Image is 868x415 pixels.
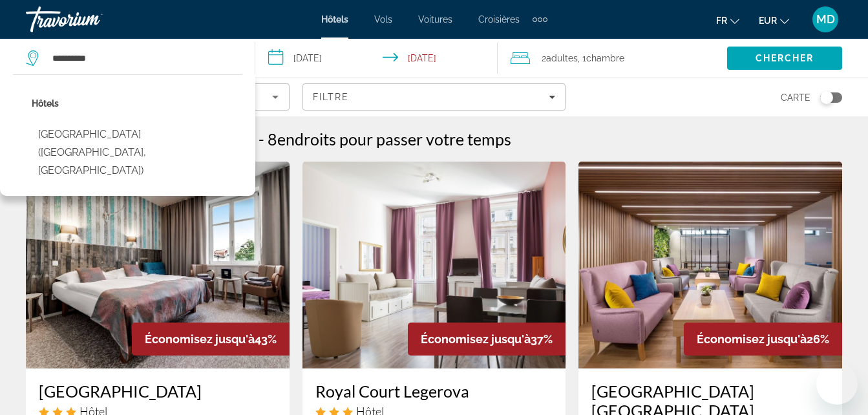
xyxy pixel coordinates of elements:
a: Travorium [26,3,155,36]
span: Carte [781,89,810,107]
img: Royal Court Hotel [26,162,290,368]
a: [GEOGRAPHIC_DATA] [39,381,277,401]
span: Économisez jusqu'à [145,332,255,346]
iframe: Bouton de lancement de la fenêtre de messagerie [816,363,858,405]
span: Chambre [586,53,624,63]
span: Économisez jusqu'à [697,332,807,346]
button: Select check in and out date [255,39,498,78]
span: Adultes [546,53,578,63]
button: Change currency [759,11,789,30]
a: Voitures [418,14,452,25]
div: 43% [132,323,290,356]
span: 2 [542,49,578,67]
mat-select: Sort by [37,89,279,105]
button: Filters [302,83,566,111]
button: Search [727,47,842,70]
span: Chercher [756,53,814,63]
span: Économisez jusqu'à [421,332,531,346]
button: User Menu [809,6,842,33]
img: Comfort Hotel Prague City East [578,162,842,368]
a: Hôtels [321,14,348,25]
button: Extra navigation items [533,9,547,30]
span: , 1 [578,49,624,67]
a: Vols [374,14,392,25]
input: Search hotel destination [51,48,235,68]
span: Filtre [313,92,350,102]
button: Change language [716,11,739,30]
span: fr [716,16,727,26]
img: Royal Court Legerova [302,162,566,368]
span: EUR [759,16,777,26]
a: Royal Court Legerova [315,381,553,401]
div: 37% [408,323,566,356]
span: MD [816,13,835,26]
button: Travelers: 2 adults, 0 children [498,39,727,78]
button: Select hotel: Hotel Atos (Prague, CZ) [32,122,242,183]
a: Croisières [478,14,520,25]
div: 26% [684,323,842,356]
p: Hotel options [32,94,242,112]
span: - [259,129,264,149]
button: Toggle map [810,92,842,103]
h2: 8 [268,129,511,149]
span: endroits pour passer votre temps [277,129,511,149]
